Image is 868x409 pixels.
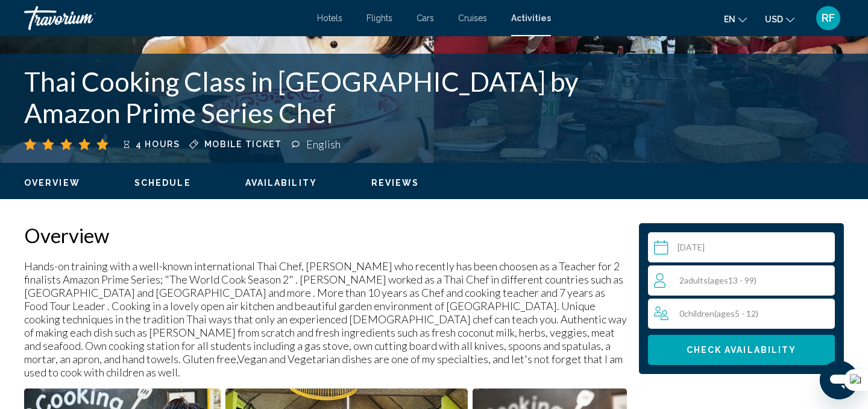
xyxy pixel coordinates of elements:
p: Hands-on training with a well-known international Thai Chef, [PERSON_NAME] who recently has been ... [24,259,627,379]
h1: Thai Cooking Class in [GEOGRAPHIC_DATA] by Amazon Prime Series Chef [24,66,651,128]
span: ages [717,308,735,319]
span: Adults [684,275,708,285]
span: en [724,14,735,24]
span: USD [765,14,783,24]
span: ages [710,275,728,285]
span: 2 [679,275,756,285]
a: Activities [511,13,551,23]
span: RF [822,12,835,24]
button: Change language [724,10,747,28]
div: English [306,138,344,151]
a: Flights [366,13,392,23]
button: Availability [245,177,317,188]
button: Travelers: 2 adults, 0 children [648,265,835,329]
span: Children [684,308,714,319]
span: Availability [245,178,317,188]
span: Schedule [134,178,191,188]
a: Cars [417,13,434,23]
button: User Menu [813,5,844,31]
span: 0 [679,308,758,319]
span: 4 hours [136,139,180,149]
button: Check Availability [648,335,835,365]
span: Mobile ticket [204,139,282,149]
a: Hotels [317,13,342,23]
span: Reviews [371,178,420,188]
span: ( 5 - 12) [714,308,758,319]
span: Overview [24,178,80,188]
button: Schedule [134,177,191,188]
button: Reviews [371,177,420,188]
a: Cruises [458,13,487,23]
button: Change currency [765,10,794,28]
a: Travorium [24,6,305,30]
button: Overview [24,177,80,188]
span: ( 13 - 99) [708,275,756,285]
iframe: Button to launch messaging window [820,361,858,399]
h2: Overview [24,223,627,247]
span: Check Availability [687,346,797,355]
